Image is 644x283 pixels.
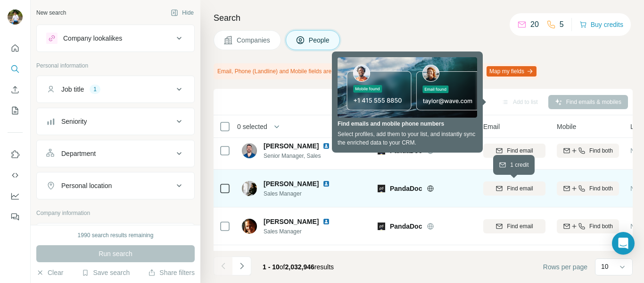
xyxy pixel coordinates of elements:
[390,146,422,155] span: PandaDoc
[61,149,96,158] div: Department
[322,142,330,150] img: LinkedIn logo
[8,60,23,77] button: Search
[8,146,23,163] button: Use Surfe on LinkedIn
[264,189,341,198] span: Sales Manager
[8,208,23,225] button: Feedback
[589,146,613,155] span: Find both
[8,188,23,205] button: Dashboard
[214,63,538,79] div: Email, Phone (Landline) and Mobile fields are not mapped, these values will not be synced with yo...
[37,110,194,133] button: Seniority
[237,35,271,45] span: Companies
[589,222,613,231] span: Find both
[242,181,257,196] img: Avatar
[237,122,267,131] span: 0 selected
[487,66,537,77] button: Map my fields
[322,218,330,225] img: LinkedIn logo
[483,122,500,131] span: Email
[61,117,87,126] div: Seniority
[483,219,545,233] button: Find email
[507,222,533,231] span: Find email
[507,146,533,155] span: Find email
[378,147,385,154] img: Logo of PandaDoc
[322,180,330,188] img: LinkedIn logo
[390,222,422,231] span: PandaDoc
[378,223,385,230] img: Logo of PandaDoc
[8,167,23,184] button: Use Surfe API
[264,152,341,160] span: Senior Manager, Sales
[148,268,195,277] button: Share filters
[263,263,280,271] span: 1 - 10
[378,185,385,192] img: Logo of PandaDoc
[37,78,194,101] button: Job title1
[557,181,619,196] button: Find both
[630,122,644,131] span: Lists
[280,263,285,271] span: of
[164,6,200,20] button: Hide
[37,174,194,197] button: Personal location
[612,232,635,255] div: Open Intercom Messenger
[507,184,533,193] span: Find email
[589,184,613,193] span: Find both
[8,81,23,98] button: Enrich CSV
[530,19,539,30] p: 20
[78,231,154,240] div: 1990 search results remaining
[483,144,545,158] button: Find email
[557,144,619,158] button: Find both
[8,9,23,25] img: Avatar
[390,184,422,193] span: PandaDoc
[309,35,330,45] span: People
[264,179,319,189] span: [PERSON_NAME]
[242,219,257,234] img: Avatar
[90,85,100,94] div: 1
[63,34,122,43] div: Company lookalikes
[285,263,314,271] span: 2,032,946
[242,143,257,158] img: Avatar
[232,257,251,275] button: Navigate to next page
[264,217,319,226] span: [PERSON_NAME]
[483,181,545,196] button: Find email
[264,227,341,236] span: Sales Manager
[214,11,633,25] h4: Search
[557,219,619,233] button: Find both
[543,262,587,272] span: Rows per page
[61,85,84,94] div: Job title
[8,102,23,119] button: My lists
[557,122,576,131] span: Mobile
[36,209,195,217] p: Company information
[560,19,564,30] p: 5
[36,9,66,17] div: New search
[264,141,319,151] span: [PERSON_NAME]
[36,268,63,277] button: Clear
[579,18,623,31] button: Buy credits
[37,27,194,50] button: Company lookalikes
[61,181,112,190] div: Personal location
[263,263,334,271] span: results
[378,122,406,131] span: Company
[8,40,23,57] button: Quick start
[36,61,195,70] p: Personal information
[82,268,130,277] button: Save search
[601,262,609,271] p: 10
[37,142,194,165] button: Department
